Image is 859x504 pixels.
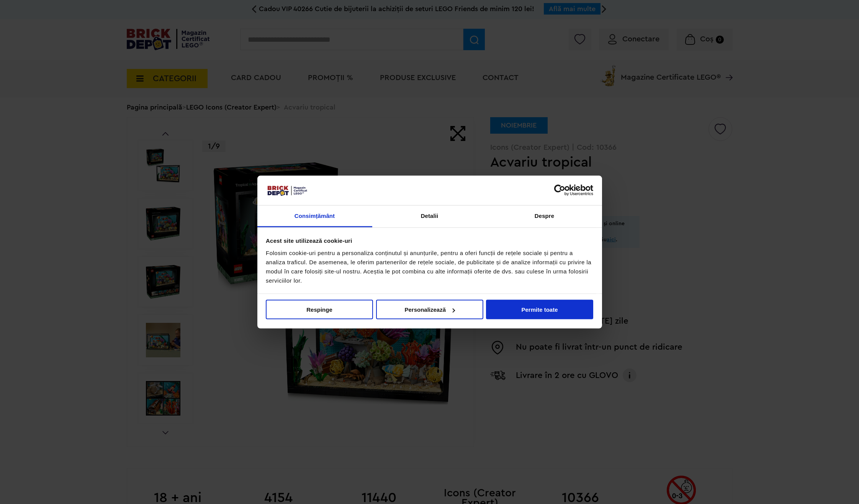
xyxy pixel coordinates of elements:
[257,205,372,227] a: Consimțământ
[526,185,593,196] a: Usercentrics Cookiebot - opens in a new window
[266,236,593,245] div: Acest site utilizează cookie-uri
[376,300,483,319] button: Personalizează
[266,300,373,319] button: Respinge
[266,184,308,196] img: siglă
[486,300,593,319] button: Permite toate
[487,205,602,227] a: Despre
[372,205,487,227] a: Detalii
[266,248,593,285] div: Folosim cookie-uri pentru a personaliza conținutul și anunțurile, pentru a oferi funcții de rețel...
